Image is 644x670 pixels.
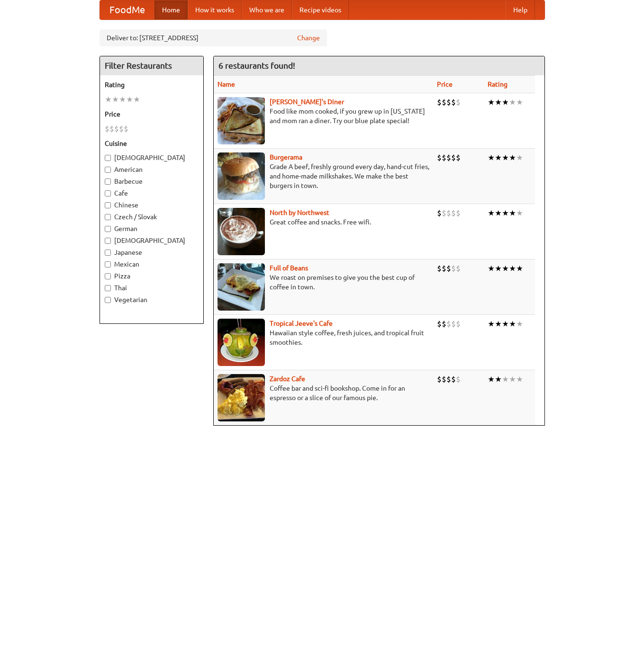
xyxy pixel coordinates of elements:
[218,208,265,255] img: north.jpg
[502,319,509,329] li: ★
[456,208,461,218] li: $
[105,295,199,304] label: Vegetarian
[437,374,442,384] li: $
[437,152,442,163] li: $
[105,273,111,279] input: Pizza
[509,263,516,274] li: ★
[446,152,451,163] li: $
[218,263,265,311] img: beans.jpg
[442,374,446,384] li: $
[509,152,516,163] li: ★
[105,248,199,257] label: Japanese
[105,109,199,119] h5: Price
[516,374,523,384] li: ★
[105,214,111,220] input: Czech / Slovak
[112,94,119,105] li: ★
[126,94,133,105] li: ★
[133,94,140,105] li: ★
[218,319,265,366] img: jeeves.jpg
[100,56,203,75] h4: Filter Restaurants
[119,124,124,134] li: $
[488,152,495,163] li: ★
[437,80,453,88] a: Price
[270,209,329,216] b: North by Northwest
[456,97,461,107] li: $
[502,152,509,163] li: ★
[446,208,451,218] li: $
[437,208,442,218] li: $
[105,224,199,233] label: German
[516,319,523,329] li: ★
[442,97,446,107] li: $
[105,250,111,256] input: Japanese
[488,319,495,329] li: ★
[242,0,292,19] a: Who we are
[442,152,446,163] li: $
[509,97,516,107] li: ★
[218,273,429,292] p: We roast on premises to give you the best cup of coffee in town.
[105,124,109,134] li: $
[105,80,199,89] h5: Rating
[437,319,442,329] li: $
[105,177,199,186] label: Barbecue
[495,374,502,384] li: ★
[509,208,516,218] li: ★
[105,155,111,161] input: [DEMOGRAPHIC_DATA]
[488,263,495,274] li: ★
[516,263,523,274] li: ★
[456,263,461,274] li: $
[509,374,516,384] li: ★
[446,97,451,107] li: $
[488,97,495,107] li: ★
[451,97,456,107] li: $
[270,98,344,106] a: [PERSON_NAME]'s Diner
[270,320,333,327] a: Tropical Jeeve's Cafe
[502,208,509,218] li: ★
[105,261,111,268] input: Mexican
[105,283,199,293] label: Thai
[502,97,509,107] li: ★
[105,297,111,303] input: Vegetarian
[105,236,199,245] label: [DEMOGRAPHIC_DATA]
[509,319,516,329] li: ★
[502,263,509,274] li: ★
[456,374,461,384] li: $
[105,167,111,173] input: American
[218,152,265,200] img: burgerama.jpg
[100,0,154,19] a: FoodMe
[488,80,508,88] a: Rating
[105,153,199,162] label: [DEMOGRAPHIC_DATA]
[105,285,111,291] input: Thai
[105,188,199,198] label: Cafe
[437,97,442,107] li: $
[506,0,535,19] a: Help
[218,217,429,227] p: Great coffee and snacks. Free wifi.
[105,238,111,244] input: [DEMOGRAPHIC_DATA]
[124,124,128,134] li: $
[100,29,327,46] div: Deliver to: [STREET_ADDRESS]
[105,94,112,105] li: ★
[154,0,188,19] a: Home
[516,208,523,218] li: ★
[105,259,199,269] label: Mexican
[446,263,451,274] li: $
[105,165,199,174] label: American
[495,97,502,107] li: ★
[270,264,308,272] a: Full of Beans
[502,374,509,384] li: ★
[105,179,111,185] input: Barbecue
[114,124,119,134] li: $
[488,374,495,384] li: ★
[105,190,111,197] input: Cafe
[105,139,199,148] h5: Cuisine
[297,33,320,43] a: Change
[442,263,446,274] li: $
[105,226,111,232] input: German
[218,80,235,88] a: Name
[495,152,502,163] li: ★
[495,208,502,218] li: ★
[270,375,305,383] b: Zardoz Cafe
